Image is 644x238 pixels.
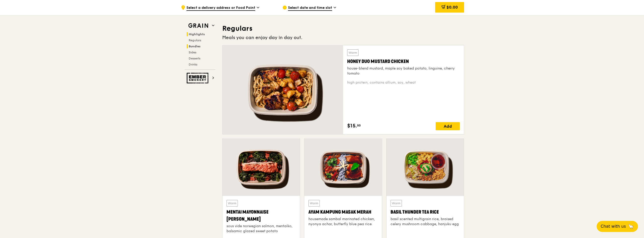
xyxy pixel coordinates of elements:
[446,5,458,10] span: $0.00
[189,51,196,54] span: Sides
[189,63,197,66] span: Drinks
[391,209,460,216] div: Basil Thunder Tea Rice
[391,200,402,207] div: Warm
[189,45,201,48] span: Bundles
[601,223,626,229] span: Chat with us
[186,5,255,11] span: Select a delivery address or Food Point
[308,217,378,227] div: housemade sambal marinated chicken, nyonya achar, butterfly blue pea rice
[347,49,359,56] div: Warm
[222,24,464,33] h3: Regulars
[357,123,361,127] span: 50
[347,66,460,76] div: house-blend mustard, maple soy baked potato, linguine, cherry tomato
[227,200,238,207] div: Warm
[391,217,460,227] div: basil scented multigrain rice, braised celery mushroom cabbage, hanjuku egg
[227,209,296,223] div: Mentai Mayonnaise [PERSON_NAME]
[308,200,320,207] div: Warm
[288,5,332,11] span: Select date and time slot
[187,21,210,30] img: Grain web logo
[628,223,634,229] span: 🦙
[222,34,464,41] div: Meals you can enjoy day in day out.
[187,73,210,83] img: Ember Smokery web logo
[189,39,201,42] span: Regulars
[597,221,638,232] button: Chat with us🦙
[347,80,460,85] div: high protein, contains allium, soy, wheat
[227,224,296,234] div: sous vide norwegian salmon, mentaiko, balsamic glazed sweet potato
[189,57,200,60] span: Desserts
[347,58,460,65] div: Honey Duo Mustard Chicken
[189,32,205,36] span: Highlights
[347,122,357,130] span: $15.
[308,209,378,216] div: Ayam Kampung Masak Merah
[436,122,460,130] div: Add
